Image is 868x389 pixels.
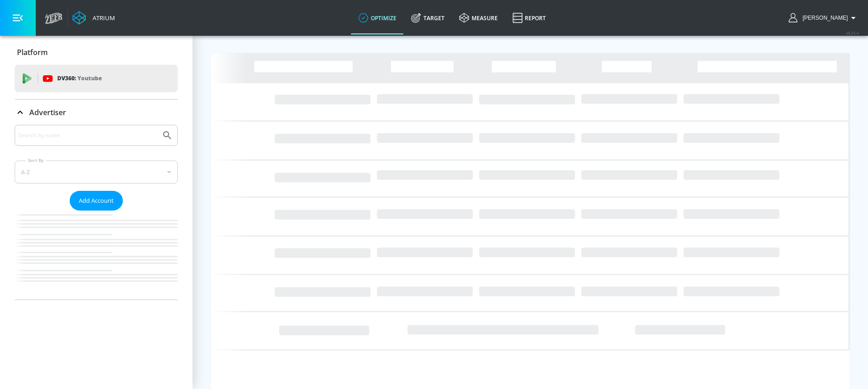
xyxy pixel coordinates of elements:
[89,14,115,22] div: Atrium
[70,191,123,211] button: Add Account
[15,65,178,92] div: DV360: Youtube
[351,1,404,34] a: optimize
[72,11,115,25] a: Atrium
[15,100,178,125] div: Advertiser
[799,15,848,21] span: login as: kacey.labar@zefr.com
[505,1,553,34] a: Report
[57,73,102,83] p: DV360:
[17,47,48,57] p: Platform
[452,1,505,34] a: measure
[15,125,178,300] div: Advertiser
[789,12,859,23] button: [PERSON_NAME]
[29,107,66,117] p: Advertiser
[77,73,102,83] p: Youtube
[79,195,114,206] span: Add Account
[15,211,178,300] nav: list of Advertiser
[18,129,157,141] input: Search by name
[15,161,178,183] div: A-Z
[846,30,859,35] span: v 4.25.4
[26,157,46,163] label: Sort By
[404,1,452,34] a: Target
[15,39,178,65] div: Platform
